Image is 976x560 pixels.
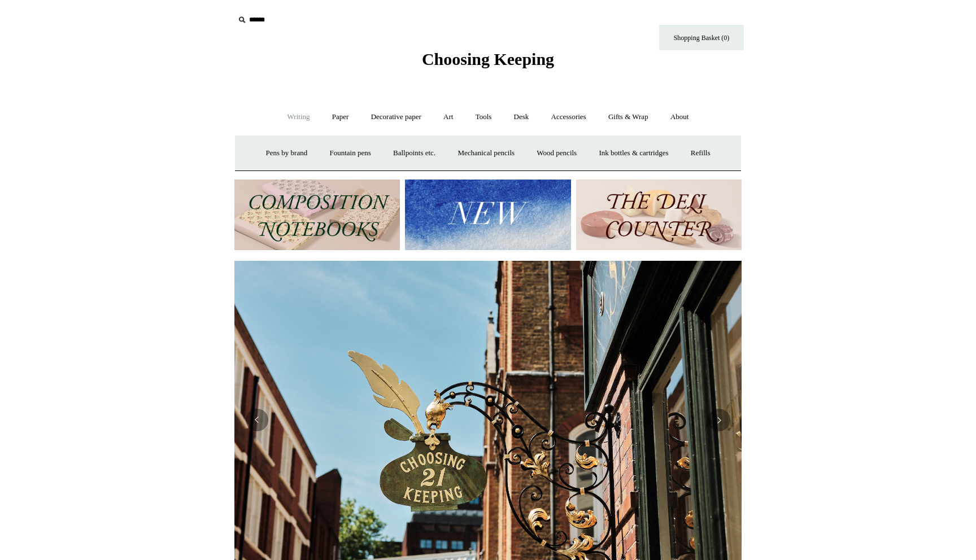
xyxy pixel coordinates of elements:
[422,50,554,68] span: Choosing Keeping
[589,138,678,168] a: Ink bottles & cartridges
[598,102,659,132] a: Gifts & Wrap
[234,180,400,250] img: 202302 Composition ledgers.jpg__PID:69722ee6-fa44-49dd-a067-31375e5d54ec
[708,409,730,431] button: Next
[659,25,744,50] a: Shopping Basket (0)
[447,138,525,168] a: Mechanical pencils
[322,102,359,132] a: Paper
[433,102,463,132] a: Art
[405,180,570,250] img: New.jpg__PID:f73bdf93-380a-4a35-bcfe-7823039498e1
[361,102,432,132] a: Decorative paper
[526,138,587,168] a: Wood pencils
[541,102,596,132] a: Accessories
[504,102,539,132] a: Desk
[246,409,268,431] button: Previous
[576,180,742,250] img: The Deli Counter
[681,138,721,168] a: Refills
[465,102,502,132] a: Tools
[660,102,699,132] a: About
[319,138,381,168] a: Fountain pens
[422,59,554,67] a: Choosing Keeping
[256,138,318,168] a: Pens by brand
[277,102,320,132] a: Writing
[383,138,446,168] a: Ballpoints etc.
